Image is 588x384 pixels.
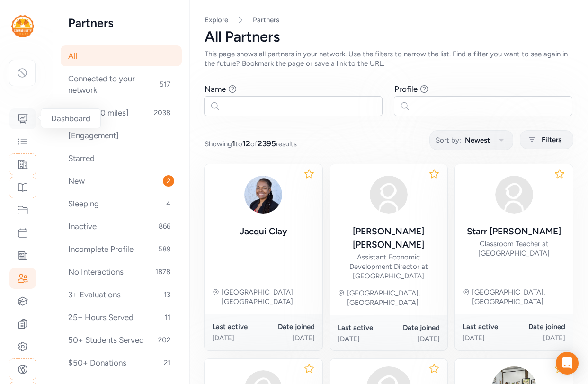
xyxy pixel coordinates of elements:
div: Connected to your network [61,68,182,100]
div: 3+ Evaluations [61,284,182,305]
span: 11 [161,312,174,323]
div: Last active [212,322,263,331]
div: Assistant Economic Development Director at [GEOGRAPHIC_DATA] [338,252,440,281]
div: All [61,45,182,66]
div: Starred [61,148,182,169]
div: Starr [PERSON_NAME] [467,225,561,238]
div: [GEOGRAPHIC_DATA], [GEOGRAPHIC_DATA] [472,287,565,306]
div: Last active [463,322,514,331]
div: Sleeping [61,193,182,214]
span: 12 [242,139,250,148]
div: [GEOGRAPHIC_DATA], [GEOGRAPHIC_DATA] [347,288,440,307]
span: 2038 [150,107,174,118]
nav: Breadcrumb [205,15,573,25]
span: 1878 [151,266,174,277]
div: Date joined [514,322,565,331]
span: 866 [155,221,174,232]
div: Last active [338,323,389,332]
span: 2395 [258,139,276,148]
img: xYkPNmvRDyXe4LGA9D4Y [241,172,286,217]
div: Inactive [61,216,182,237]
div: Open Intercom Messenger [556,352,579,375]
span: 21 [160,357,174,368]
div: [DATE] [463,333,514,343]
div: [DATE] [263,333,314,343]
span: Sort by: [436,134,461,146]
span: 517 [156,79,174,90]
div: [DATE] [212,333,263,343]
span: 4 [162,198,174,209]
span: 2 [163,175,174,187]
span: 1 [232,139,235,148]
div: [DATE] [514,333,565,343]
img: avatar38fbb18c.svg [366,172,411,217]
div: $50+ Donations [61,352,182,373]
img: avatar38fbb18c.svg [491,172,537,217]
div: New [61,170,182,191]
span: Newest [465,134,490,146]
div: [DATE] [389,334,440,344]
div: Classroom Teacher at [GEOGRAPHIC_DATA] [463,239,565,258]
a: Partners [253,15,279,25]
span: 13 [160,289,174,300]
div: No Interactions [61,261,182,282]
div: [PERSON_NAME] [PERSON_NAME] [338,225,440,251]
div: Name [205,83,226,95]
div: [Within 50 miles] [61,102,182,123]
span: 589 [154,243,174,255]
div: Jacqui Clay [240,225,287,238]
div: [Engagement] [61,125,182,146]
span: Showing to of results [205,138,297,149]
span: Filters [542,134,561,145]
div: This page shows all partners in your network. Use the filters to narrow the list. Find a filter y... [205,49,573,68]
div: All Partners [205,28,573,45]
button: Sort by:Newest [429,130,513,150]
div: 50+ Students Served [61,330,182,350]
img: logo [11,15,34,37]
div: 25+ Hours Served [61,307,182,328]
div: [GEOGRAPHIC_DATA], [GEOGRAPHIC_DATA] [222,287,315,306]
div: Incomplete Profile [61,239,182,259]
div: Date joined [389,323,440,332]
a: Explore [205,16,228,24]
div: Date joined [263,322,314,331]
h2: Partners [68,15,174,30]
div: [DATE] [338,334,389,344]
div: Profile [394,83,418,95]
span: 202 [154,334,174,346]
